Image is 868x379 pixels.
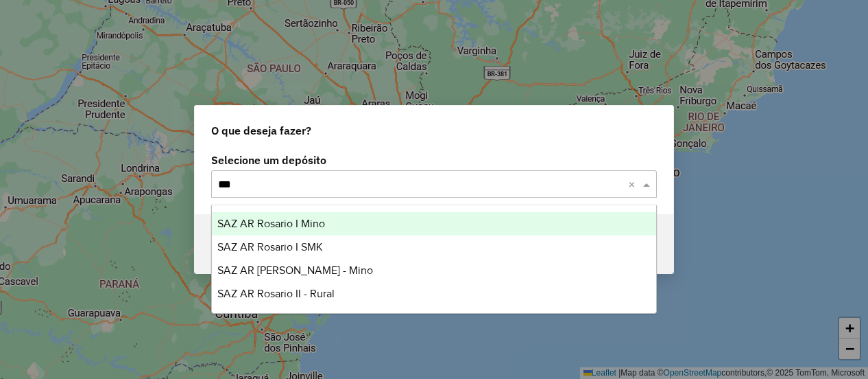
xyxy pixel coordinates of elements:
[628,176,640,192] span: Clear all
[211,205,656,314] ng-dropdown-panel: Options list
[211,122,311,139] span: O que deseja fazer?
[211,152,657,168] label: Selecione um depósito
[217,218,325,229] span: SAZ AR Rosario I Mino
[217,288,335,299] span: SAZ AR Rosario II - Rural
[217,241,323,253] span: SAZ AR Rosario I SMK
[217,264,373,276] span: SAZ AR [PERSON_NAME] - Mino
